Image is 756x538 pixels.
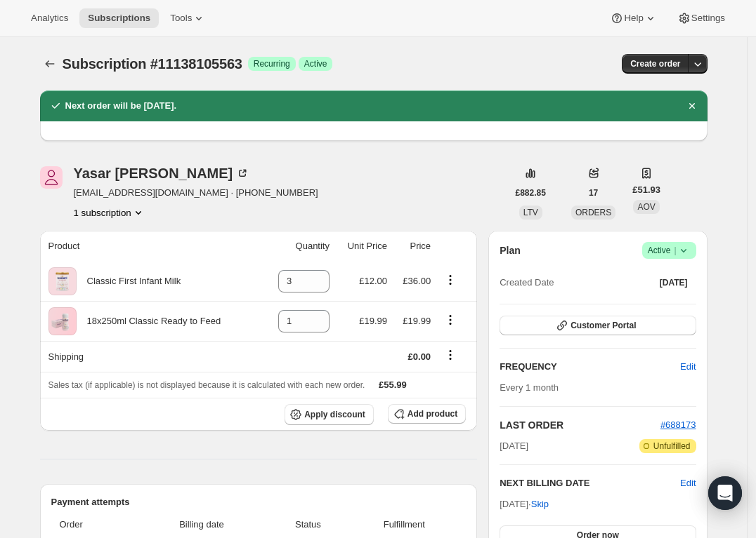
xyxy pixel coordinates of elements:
button: £882.85 [507,183,554,203]
span: Subscription #11138105563 [63,56,242,72]
span: Settings [691,13,725,24]
h2: LAST ORDER [500,418,660,432]
div: Yasar [PERSON_NAME] [74,166,250,180]
span: £19.99 [403,316,431,326]
span: £0.00 [408,351,431,362]
span: Subscriptions [88,13,150,24]
span: Apply discount [304,409,365,420]
span: Billing date [138,518,265,532]
span: [EMAIL_ADDRESS][DOMAIN_NAME] · [PHONE_NUMBER] [74,186,318,200]
span: Sales tax (if applicable) is not displayed because it is calculated with each new order. [48,380,365,390]
button: Apply discount [285,404,374,425]
span: £55.99 [379,379,407,390]
button: #688173 [660,418,696,432]
a: #688173 [660,419,696,430]
span: Create order [630,58,680,69]
span: Active [304,58,327,69]
span: £51.93 [632,183,660,197]
th: Price [391,231,435,262]
span: Edit [680,360,696,374]
button: Add product [388,404,466,424]
span: | [674,245,676,256]
button: Subscriptions [79,8,159,28]
button: Settings [669,8,734,28]
button: Dismiss notification [682,96,702,116]
th: Product [40,231,263,262]
button: Edit [680,476,696,490]
span: Status [273,518,342,532]
span: [DATE] [660,277,688,288]
span: Active [648,243,691,257]
th: Unit Price [334,231,391,262]
button: Skip [523,493,557,516]
span: Yasar Ahmad [40,166,63,189]
button: [DATE] [651,273,696,292]
span: Help [624,13,643,24]
span: £12.00 [359,276,387,286]
div: Open Intercom Messenger [708,476,742,510]
span: £19.99 [359,316,387,326]
button: 17 [580,183,606,203]
button: Edit [672,356,704,378]
button: Shipping actions [439,347,462,363]
span: £882.85 [516,187,546,199]
h2: NEXT BILLING DATE [500,476,680,490]
button: Analytics [22,8,77,28]
button: Customer Portal [500,316,696,335]
h2: Payment attempts [51,495,467,509]
button: Create order [622,54,689,74]
img: product img [48,267,77,295]
span: Unfulfilled [653,441,691,452]
button: Subscriptions [40,54,60,74]
th: Quantity [262,231,334,262]
span: [DATE] · [500,499,549,509]
span: Recurring [254,58,290,69]
span: Created Date [500,276,554,290]
span: Tools [170,13,192,24]
h2: FREQUENCY [500,360,680,374]
button: Help [601,8,665,28]
span: £36.00 [403,276,431,286]
div: 18x250ml Classic Ready to Feed [77,314,221,328]
button: Product actions [74,206,145,220]
span: Skip [531,497,549,511]
h2: Plan [500,243,521,257]
button: Tools [162,8,214,28]
span: [DATE] [500,439,528,453]
span: ORDERS [575,208,611,217]
span: LTV [523,208,538,217]
span: Fulfillment [351,518,457,532]
span: Analytics [31,13,68,24]
span: Add product [408,408,457,419]
th: Shipping [40,341,263,372]
span: 17 [589,187,598,199]
img: product img [48,307,77,335]
button: Product actions [439,312,462,328]
span: Every 1 month [500,382,559,393]
h2: Next order will be [DATE]. [65,99,177,113]
span: Customer Portal [571,320,636,331]
div: Classic First Infant Milk [77,274,181,288]
span: AOV [637,202,655,212]
button: Product actions [439,272,462,288]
